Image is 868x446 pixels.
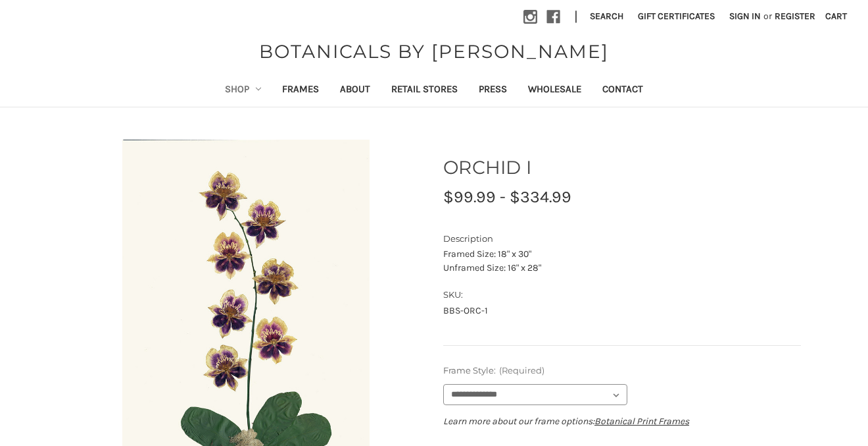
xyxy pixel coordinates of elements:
[443,364,801,377] label: Frame Style:
[825,11,847,22] span: Cart
[443,304,801,318] dd: BBS-ORC-1
[443,414,801,428] p: Learn more about our frame options:
[443,289,798,302] dt: SKU:
[443,153,801,181] h1: ORCHID I
[592,74,654,107] a: Contact
[253,38,615,65] a: BOTANICALS BY [PERSON_NAME]
[518,74,592,107] a: Wholesale
[381,74,468,107] a: Retail Stores
[329,74,381,107] a: About
[594,416,689,427] a: Botanical Print Frames
[499,365,544,376] small: (Required)
[214,74,272,107] a: Shop
[443,233,798,246] dt: Description
[443,247,801,275] p: Framed Size: 18" x 30" Unframed Size: 16" x 28"
[468,74,518,107] a: Press
[443,187,571,206] span: $99.99 - $334.99
[569,7,583,28] li: |
[762,9,773,23] span: or
[272,74,329,107] a: Frames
